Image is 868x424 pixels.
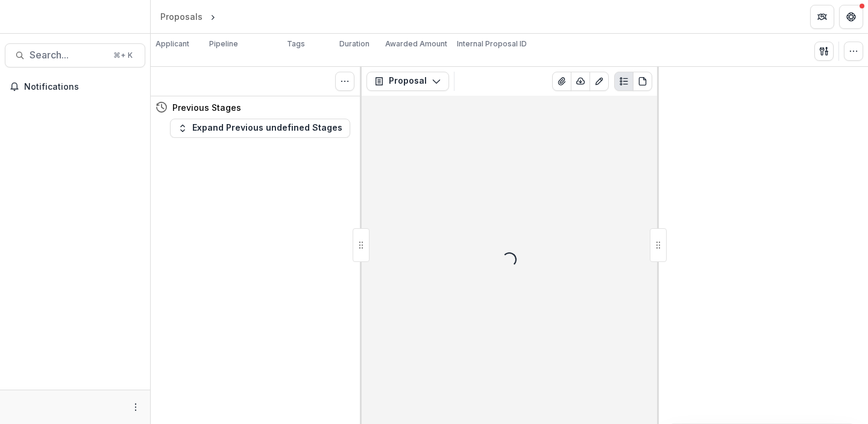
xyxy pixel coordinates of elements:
[552,72,571,91] button: View Attached Files
[335,72,354,91] button: Toggle View Cancelled Tasks
[128,400,143,414] button: More
[170,119,350,138] button: Expand Previous undefined Stages
[366,72,449,91] button: Proposal
[5,43,145,67] button: Search...
[287,39,305,49] p: Tags
[385,39,447,49] p: Awarded Amount
[156,8,269,25] nav: breadcrumb
[5,77,145,96] button: Notifications
[30,49,106,61] span: Search...
[209,39,238,49] p: Pipeline
[839,5,863,29] button: Get Help
[590,72,609,91] button: Edit as form
[156,39,189,49] p: Applicant
[633,72,652,91] button: PDF view
[457,39,527,49] p: Internal Proposal ID
[810,5,834,29] button: Partners
[24,82,140,92] span: Notifications
[614,72,634,91] button: Plaintext view
[339,39,370,49] p: Duration
[156,8,207,25] a: Proposals
[160,10,203,23] div: Proposals
[172,101,241,114] h4: Previous Stages
[111,49,135,62] div: ⌘ + K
